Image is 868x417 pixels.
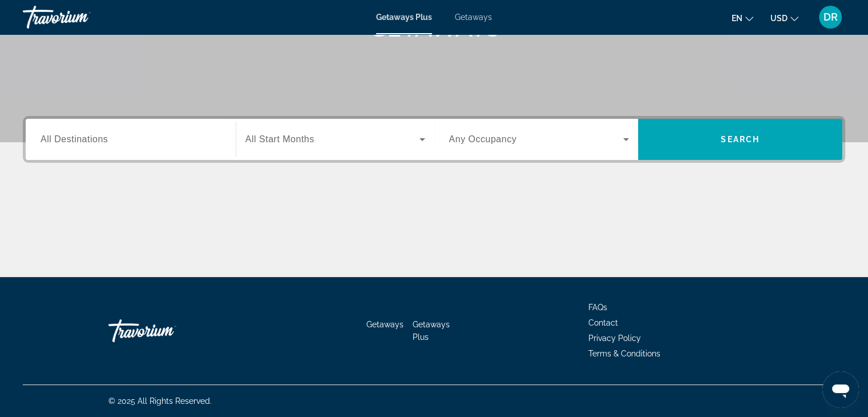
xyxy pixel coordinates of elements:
[376,13,432,22] a: Getaways Plus
[588,349,660,358] a: Terms & Conditions
[721,135,760,144] span: Search
[732,10,753,26] button: Change language
[26,119,842,160] div: Search widget
[108,396,212,406] span: © 2025 All Rights Reserved.
[588,334,641,343] a: Privacy Policy
[815,5,845,29] button: User Menu
[245,134,314,144] span: All Start Months
[732,14,742,23] span: en
[413,320,450,342] a: Getaways Plus
[41,134,108,144] span: All Destinations
[41,133,221,147] input: Select destination
[366,320,403,329] a: Getaways
[588,303,607,312] a: FAQs
[449,134,517,144] span: Any Occupancy
[455,13,492,22] a: Getaways
[108,314,223,348] a: Go Home
[770,14,788,23] span: USD
[638,119,842,160] button: Search
[823,11,838,23] span: DR
[23,2,137,32] a: Travorium
[588,318,618,327] a: Contact
[822,371,859,408] iframe: Button to launch messaging window
[770,10,798,26] button: Change currency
